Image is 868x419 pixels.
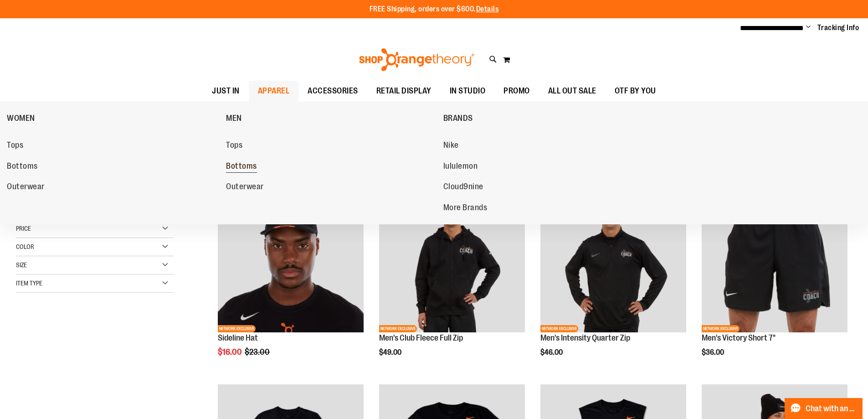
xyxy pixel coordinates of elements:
[702,186,847,334] a: OTF Mens Coach FA23 Victory Short - Black primary imageNETWORK EXCLUSIVE
[615,81,656,101] span: OTF BY YOU
[379,348,403,357] span: $49.00
[450,81,486,101] span: IN STUDIO
[702,333,776,342] a: Men's Victory Short 7"
[218,325,256,332] span: NETWORK EXCLUSIVE
[540,333,630,342] a: Men's Intensity Quarter Zip
[697,182,852,380] div: product
[218,186,364,334] a: Sideline Hat primary imageSALENETWORK EXCLUSIVE
[443,114,473,125] span: BRANDS
[536,182,691,380] div: product
[258,81,290,101] span: APPAREL
[379,325,417,332] span: NETWORK EXCLUSIVE
[308,81,358,101] span: ACCESSORIES
[702,348,725,357] span: $36.00
[7,140,23,152] span: Tops
[375,182,529,380] div: product
[7,182,45,193] span: Outerwear
[540,348,564,357] span: $46.00
[540,325,578,332] span: NETWORK EXCLUSIVE
[548,81,596,101] span: ALL OUT SALE
[443,182,483,193] span: Cloud9nine
[16,243,34,250] span: Color
[218,333,258,342] a: Sideline Hat
[226,114,242,125] span: MEN
[540,186,686,332] img: OTF Mens Coach FA23 Intensity Quarter Zip - Black primary image
[817,23,859,33] a: Tracking Info
[218,186,364,332] img: Sideline Hat primary image
[226,140,242,152] span: Tops
[379,333,463,342] a: Men's Club Fleece Full Zip
[245,347,271,357] span: $23.00
[443,203,488,214] span: More Brands
[376,81,431,101] span: RETAIL DISPLAY
[443,140,459,152] span: Nike
[379,186,525,334] a: OTF Mens Coach FA23 Club Fleece Full Zip - Black primary imageNETWORK EXCLUSIVE
[212,81,240,101] span: JUST IN
[443,161,478,173] span: lululemon
[16,225,31,232] span: Price
[218,347,243,357] span: $16.00
[702,186,847,332] img: OTF Mens Coach FA23 Victory Short - Black primary image
[806,404,857,413] span: Chat with an Expert
[16,279,42,287] span: Item Type
[226,161,257,173] span: Bottoms
[702,325,740,332] span: NETWORK EXCLUSIVE
[370,4,499,15] p: FREE Shipping, orders over $600.
[16,261,27,269] span: Size
[226,182,264,193] span: Outerwear
[7,161,38,173] span: Bottoms
[213,182,368,380] div: product
[540,186,686,334] a: OTF Mens Coach FA23 Intensity Quarter Zip - Black primary imageNETWORK EXCLUSIVE
[785,398,863,419] button: Chat with an Expert
[806,23,811,32] button: Account menu
[503,81,530,101] span: PROMO
[379,186,525,332] img: OTF Mens Coach FA23 Club Fleece Full Zip - Black primary image
[358,48,476,71] img: Shop Orangetheory
[476,5,499,13] a: Details
[7,114,35,125] span: WOMEN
